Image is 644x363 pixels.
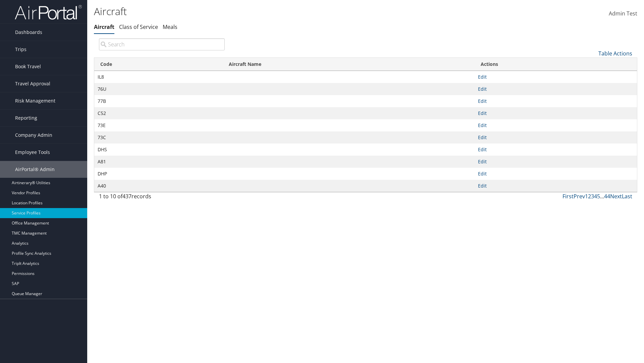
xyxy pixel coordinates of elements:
[122,193,131,200] span: 437
[591,193,594,200] a: 3
[15,41,26,58] span: Trips
[478,146,487,153] a: Edit
[94,131,223,144] td: 73C
[15,144,50,161] span: Employee Tools
[163,23,177,31] a: Meals
[600,193,604,200] span: …
[94,58,223,71] th: Code: activate to sort column ascending
[478,110,487,116] a: Edit
[15,24,42,41] span: Dashboards
[15,58,41,75] span: Book Travel
[94,144,223,156] td: DHS
[94,156,223,168] td: A81
[478,183,487,189] a: Edit
[94,180,223,192] td: A40
[597,193,600,200] a: 5
[478,170,487,177] a: Edit
[562,193,574,200] a: First
[15,127,52,144] span: Company Admin
[94,4,456,18] h1: Aircraft
[99,192,225,204] div: 1 to 10 of records
[475,58,637,71] th: Actions
[15,75,50,92] span: Travel Approval
[622,193,632,200] a: Last
[94,168,223,180] td: DHP
[15,4,82,20] img: airportal-logo.png
[609,10,637,17] span: Admin Test
[610,193,622,200] a: Next
[588,193,591,200] a: 2
[478,122,487,128] a: Edit
[94,71,223,83] td: IL8
[15,110,37,126] span: Reporting
[94,83,223,95] td: 76U
[609,3,637,24] a: Admin Test
[94,23,114,31] a: Aircraft
[594,193,597,200] a: 4
[604,193,610,200] a: 44
[478,158,487,165] a: Edit
[15,161,55,178] span: AirPortal® Admin
[94,107,223,119] td: C52
[99,38,225,50] input: Search
[478,74,487,80] a: Edit
[94,119,223,131] td: 73E
[574,193,585,200] a: Prev
[15,92,55,109] span: Risk Management
[478,98,487,104] a: Edit
[94,95,223,107] td: 77B
[478,86,487,92] a: Edit
[585,193,588,200] a: 1
[478,134,487,140] a: Edit
[223,58,475,71] th: Aircraft Name: activate to sort column descending
[119,23,158,31] a: Class of Service
[598,50,632,57] a: Table Actions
